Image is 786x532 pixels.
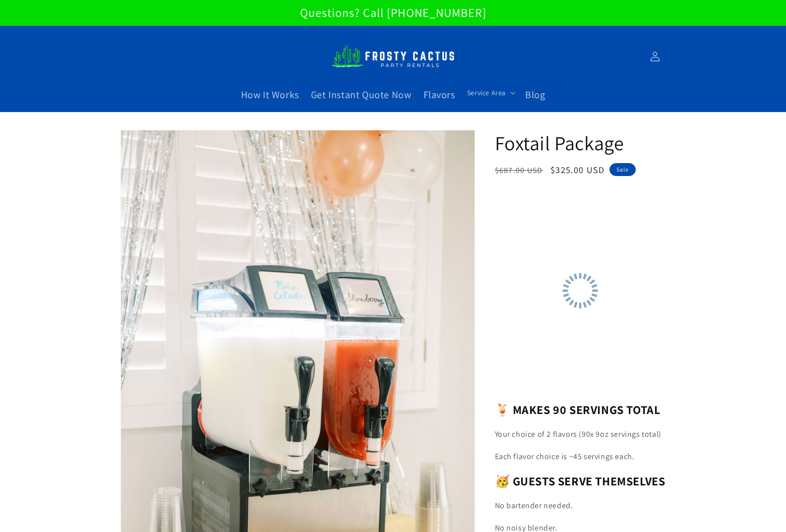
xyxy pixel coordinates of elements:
[467,88,506,97] span: Service Area
[495,429,662,439] span: Your choice of 2 flavors (90x 9oz servings total)
[495,130,666,156] h1: Foxtail Package
[423,88,455,101] span: Flavors
[495,402,661,417] b: 🍹 MAKES 90 SERVINGS TOTAL
[241,88,299,101] span: How It Works
[495,500,573,511] span: ​​No bartender needed.
[235,82,305,107] a: How It Works
[550,164,605,176] span: $325.00 USD
[495,451,635,462] span: Each flavor choice is ~45 servings each.
[305,82,418,107] a: Get Instant Quote Now
[495,473,665,489] b: 🥳 GUESTS SERVE THEMSELVES
[519,82,551,107] a: Blog
[418,82,461,107] a: Flavors
[461,82,519,103] summary: Service Area
[609,163,636,176] span: Sale
[495,165,543,176] s: $687.00 USD
[525,88,545,101] span: Blog
[331,40,455,73] img: Frosty Cactus Margarita machine rentals Slushy machine rentals dirt soda dirty slushies
[311,88,412,101] span: Get Instant Quote Now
